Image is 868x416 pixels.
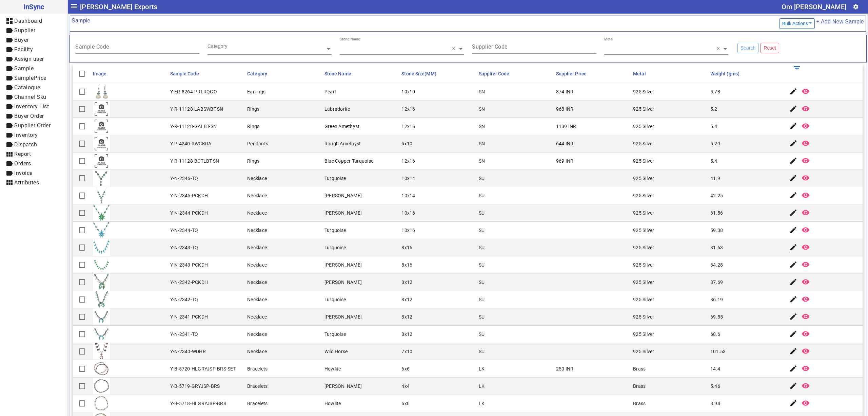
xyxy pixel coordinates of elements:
div: Necklace [247,261,267,268]
div: 1139 INR [556,123,576,130]
mat-icon: edit [789,209,797,217]
div: Pendants [247,140,268,147]
mat-icon: remove_red_eye [802,226,810,234]
span: Assign user [14,56,44,62]
div: 61.56 [710,210,723,216]
div: Y-R-11128-BCTLBT-SN [170,158,219,164]
div: Y-B-5720-HLGRYJSP-BRS-SET [170,365,236,372]
mat-icon: remove_red_eye [802,174,810,182]
div: Y-N-2346-TQ [170,175,198,182]
div: 925 Silver [633,313,654,320]
div: 250 INR [556,365,574,372]
div: 5.46 [710,383,720,390]
img: 65d3b069-250e-4656-bddb-ff1517d91940 [93,360,110,377]
mat-icon: edit [789,382,797,390]
div: 969 INR [556,158,574,164]
div: Labradorite [324,106,350,112]
div: 5.29 [710,140,720,147]
div: SN [479,106,485,112]
mat-icon: label [5,46,14,54]
div: 8x16 [401,261,412,268]
div: Bracelets [247,400,268,407]
mat-icon: remove_red_eye [802,87,810,95]
mat-icon: edit [789,174,797,182]
div: 10x10 [401,88,415,95]
div: Earrings [247,88,265,95]
img: fc650671-0767-4822-9a64-faea5dca9abc [93,83,110,100]
span: Dispatch [14,141,37,148]
mat-icon: label [5,141,14,149]
div: Y-N-2345-PCKDH [170,192,208,199]
img: 36df5c23-c239-4fd5-973b-639d091fe286 [93,170,110,187]
div: Necklace [247,244,267,251]
div: Brass [633,383,646,390]
div: 6x6 [401,400,410,407]
mat-icon: edit [789,243,797,251]
div: 644 INR [556,140,574,147]
mat-icon: label [5,131,14,139]
div: SN [479,158,485,164]
span: Channel Sku [14,94,46,100]
img: c4adb8e5-6a7c-4f45-91f3-bd82e4bdf606 [93,204,110,221]
span: Image [93,71,107,76]
div: [PERSON_NAME] [324,192,362,199]
div: 5.4 [710,158,717,164]
mat-icon: edit [789,191,797,199]
div: Necklace [247,313,267,320]
mat-label: Supplier Code [472,43,508,50]
div: 69.55 [710,313,723,320]
span: SamplePrice [14,75,46,81]
mat-icon: edit [789,105,797,113]
mat-icon: edit [789,226,797,234]
mat-icon: edit [789,312,797,321]
div: SU [479,227,485,234]
div: 5.4 [710,123,717,130]
div: Necklace [247,227,267,234]
div: Y-R-11128-LABSWBT-SN [170,106,223,112]
div: SU [479,192,485,199]
div: Rings [247,158,259,164]
mat-icon: label [5,112,14,120]
mat-icon: remove_red_eye [802,122,810,130]
div: Stone Name [340,37,360,42]
span: Dashboard [14,18,42,24]
div: SU [479,348,485,355]
div: 925 Silver [633,244,654,251]
div: Brass [633,400,646,407]
div: Y-N-2343-PCKDH [170,261,208,268]
img: comingsoon.png [93,152,110,169]
div: 5.2 [710,106,717,112]
div: Y-N-2342-PCKDH [170,279,208,286]
div: Y-N-2344-PCKDH [170,210,208,216]
div: 6x6 [401,365,410,372]
div: SU [479,331,485,338]
mat-icon: edit [789,260,797,269]
img: comingsoon.png [93,118,110,135]
div: 12x16 [401,106,415,112]
div: [PERSON_NAME] [324,313,362,320]
div: Pearl [324,88,336,95]
div: 12x16 [401,158,415,164]
img: 210de55a-6af4-49fe-861d-18caef6475db [93,378,110,395]
span: Facility [14,46,33,53]
div: SN [479,140,485,147]
mat-icon: label [5,36,14,44]
mat-icon: remove_red_eye [802,260,810,269]
span: Category [247,71,267,76]
span: Attributes [14,179,39,186]
div: Turquoise [324,244,346,251]
span: Metal [633,71,646,76]
div: 87.69 [710,279,723,286]
mat-icon: view_module [5,179,14,187]
div: Metal [604,37,613,42]
div: SN [479,123,485,130]
div: SU [479,244,485,251]
div: Y-N-2342-TQ [170,296,198,303]
span: Sample [14,65,34,72]
div: [PERSON_NAME] [324,261,362,268]
div: Om [PERSON_NAME] [782,1,846,12]
div: Y-N-2341-TQ [170,331,198,338]
mat-icon: label [5,55,14,63]
div: Rough Amethyst [324,140,361,147]
div: Y-N-2344-TQ [170,227,198,234]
